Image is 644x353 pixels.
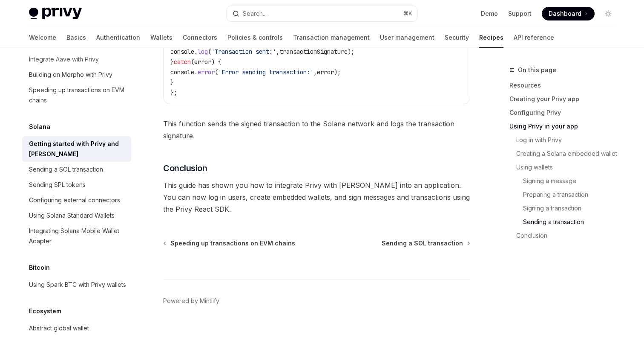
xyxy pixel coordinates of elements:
[22,223,131,249] a: Integrating Solana Mobile Wallet Adapter
[380,27,434,48] a: User management
[509,188,622,201] a: Preparing a transaction
[276,48,279,55] span: ,
[29,263,50,273] h5: Bitcoin
[170,89,177,96] span: };
[22,177,131,193] a: Sending SPL tokens
[66,27,86,48] a: Basics
[150,27,172,48] a: Wallets
[211,48,276,55] span: 'Transaction sent:'
[198,68,215,76] span: error
[509,79,622,92] a: Resources
[509,92,622,106] a: Creating your Privy app
[243,9,267,19] div: Search...
[29,323,89,333] div: Abstract global wallet
[29,8,82,20] img: light logo
[174,58,191,66] span: catch
[509,133,622,147] a: Log in with Privy
[170,79,174,86] span: }
[22,162,131,177] a: Sending a SOL transaction
[194,48,198,55] span: .
[549,9,581,18] span: Dashboard
[334,68,341,76] span: );
[22,277,131,292] a: Using Spark BTC with Privy wallets
[29,164,103,175] div: Sending a SOL transaction
[509,160,622,174] a: Using wallets
[29,210,115,221] div: Using Solana Standard Wallets
[29,195,120,205] div: Configuring external connectors
[218,68,313,76] span: 'Error sending transaction:'
[542,7,595,20] a: Dashboard
[163,162,207,174] span: Conclusion
[29,306,61,316] h5: Ecosystem
[194,68,198,76] span: .
[29,122,50,132] h5: Solana
[514,27,554,48] a: API reference
[481,9,498,18] a: Demo
[509,229,622,242] a: Conclusion
[29,139,126,159] div: Getting started with Privy and [PERSON_NAME]
[29,226,126,246] div: Integrating Solana Mobile Wallet Adapter
[170,68,194,76] span: console
[382,239,463,248] span: Sending a SOL transaction
[163,179,470,215] span: This guide has shown you how to integrate Privy with [PERSON_NAME] into an application. You can n...
[22,67,131,82] a: Building on Morpho with Privy
[194,58,211,66] span: error
[313,68,317,76] span: ,
[227,6,417,21] button: Open search
[29,180,86,190] div: Sending SPL tokens
[509,174,622,188] a: Signing a message
[29,70,112,80] div: Building on Morpho with Privy
[29,85,126,105] div: Speeding up transactions on EVM chains
[382,239,469,248] a: Sending a SOL transaction
[170,48,194,55] span: console
[293,27,370,48] a: Transaction management
[508,9,532,18] a: Support
[22,208,131,223] a: Using Solana Standard Wallets
[403,10,412,17] span: ⌘ K
[164,239,295,248] a: Speeding up transactions on EVM chains
[170,58,174,66] span: }
[22,136,131,162] a: Getting started with Privy and [PERSON_NAME]
[348,48,354,55] span: );
[22,321,131,336] a: Abstract global wallet
[518,65,556,75] span: On this page
[163,118,470,142] span: This function sends the signed transaction to the Solana network and logs the transaction signature.
[183,27,217,48] a: Connectors
[509,106,622,120] a: Configuring Privy
[191,58,194,66] span: (
[509,147,622,160] a: Creating a Solana embedded wallet
[509,215,622,229] a: Sending a transaction
[22,193,131,208] a: Configuring external connectors
[96,27,140,48] a: Authentication
[279,48,348,55] span: transactionSignature
[208,48,211,55] span: (
[163,297,219,305] a: Powered by Mintlify
[227,27,283,48] a: Policies & controls
[445,27,469,48] a: Security
[170,239,295,248] span: Speeding up transactions on EVM chains
[29,27,56,48] a: Welcome
[198,48,208,55] span: log
[479,27,503,48] a: Recipes
[215,68,218,76] span: (
[22,82,131,108] a: Speeding up transactions on EVM chains
[29,280,126,290] div: Using Spark BTC with Privy wallets
[509,201,622,215] a: Signing a transaction
[211,58,221,66] span: ) {
[317,68,334,76] span: error
[509,120,622,133] a: Using Privy in your app
[601,7,615,20] button: Toggle dark mode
